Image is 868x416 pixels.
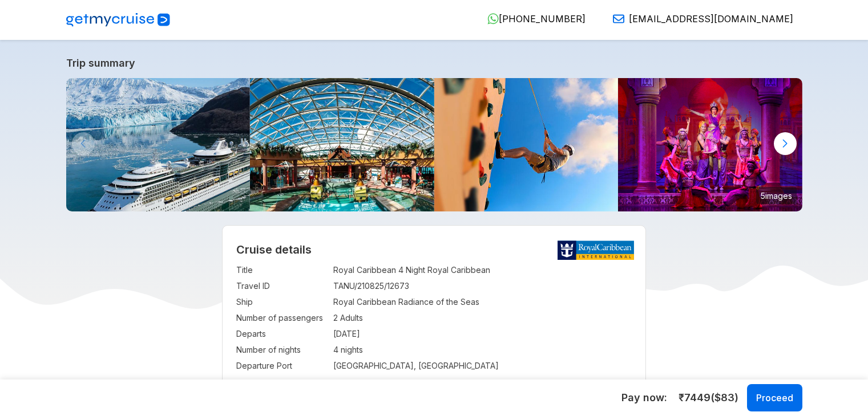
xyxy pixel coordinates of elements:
[236,243,632,256] h2: Cruise details
[250,78,434,211] img: jewel-of-the-seas-solarium-sunny-day.jpg
[328,326,333,342] td: :
[236,326,328,342] td: Departs
[333,342,632,358] td: 4 nights
[328,342,333,358] td: :
[499,13,586,25] span: [PHONE_NUMBER]
[333,358,632,374] td: [GEOGRAPHIC_DATA], [GEOGRAPHIC_DATA]
[333,294,632,310] td: Royal Caribbean Radiance of the Seas
[487,13,499,25] img: WhatsApp
[613,13,624,25] img: Email
[236,278,328,294] td: Travel ID
[604,13,793,25] a: [EMAIL_ADDRESS][DOMAIN_NAME]
[333,262,632,278] td: Royal Caribbean 4 Night Royal Caribbean
[236,310,328,326] td: Number of passengers
[478,13,586,25] a: [PHONE_NUMBER]
[328,262,333,278] td: :
[236,358,328,374] td: Departure Port
[66,78,251,211] img: radiance-exterior-side-aerial-day-port-glaciers-ship.JPG
[333,310,632,326] td: 2 Adults
[328,294,333,310] td: :
[679,390,738,405] span: ₹ 7449 ($ 83 )
[434,78,619,211] img: radiance-cruise-rock-climbing.jpg
[756,187,797,204] small: 5 images
[747,384,802,411] button: Proceed
[621,391,667,405] h5: Pay now :
[66,57,802,69] a: Trip summary
[328,358,333,374] td: :
[236,262,328,278] td: Title
[629,13,793,25] span: [EMAIL_ADDRESS][DOMAIN_NAME]
[236,342,328,358] td: Number of nights
[333,278,632,294] td: TANU/210825/12673
[328,310,333,326] td: :
[333,326,632,342] td: [DATE]
[236,294,328,310] td: Ship
[328,278,333,294] td: :
[618,78,802,211] img: jewel-city-of-dreams-broadway-dance-crown-pose-performers-show-entertainment.jpg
